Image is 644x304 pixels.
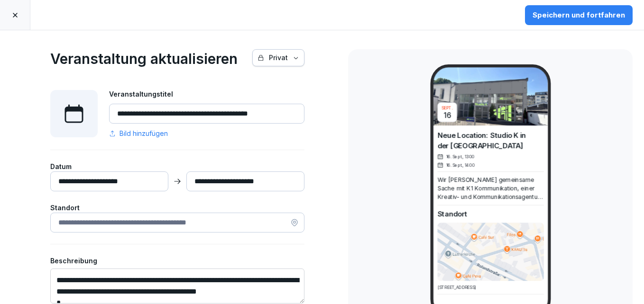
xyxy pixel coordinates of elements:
[443,111,451,119] p: 16
[441,105,453,111] p: Sept.
[446,162,474,168] p: 16. Sept., 14:00
[50,256,304,266] label: Beschreibung
[533,10,625,20] div: Speichern und fortfahren
[446,153,474,160] p: 16. Sept., 13:00
[433,67,548,125] img: zjcpeb6mc8cov033lb22hk0l.png
[437,130,543,151] h2: Neue Location: Studio K in der [GEOGRAPHIC_DATA]
[120,128,168,138] span: Bild hinzufügen
[525,5,633,25] button: Speichern und fortfahren
[437,285,543,291] p: [STREET_ADDRESS]
[437,209,543,219] h2: Standort
[50,162,72,170] span: Datum
[50,204,80,212] span: Standort
[109,90,173,98] span: Veranstaltungstitel
[50,49,238,68] h1: Veranstaltung aktualisieren
[258,53,299,63] div: Privat
[437,175,543,201] p: Wir [PERSON_NAME] gemeinsame Sache mit K1 Kommunikation, einer Kreativ- und Kommunikationsagentur...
